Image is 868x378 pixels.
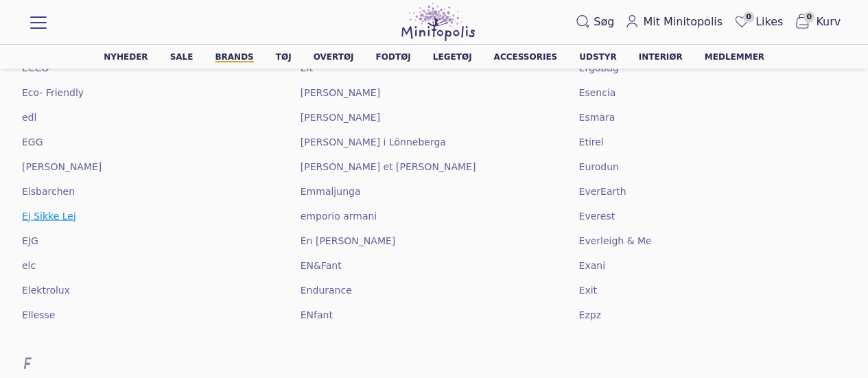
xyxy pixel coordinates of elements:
h1: F [22,355,846,377]
a: EverEarth [578,185,626,198]
a: Sale [170,53,193,61]
a: edl [22,110,36,124]
a: Mit Minitopolis [620,11,728,33]
a: EN&Fant [301,259,342,272]
a: Ellesse [22,308,55,322]
span: Mit Minitopolis [643,14,723,30]
a: Nyheder [104,53,148,61]
a: Elektrolux [22,283,70,297]
a: Ej Sikke Lej [22,209,76,223]
a: Everleigh & Me [578,234,651,248]
button: Søg [570,11,620,33]
a: ENfant [301,308,333,322]
a: Emmaljunga [301,185,361,198]
a: Etirel [578,135,603,149]
a: [PERSON_NAME] [301,86,380,99]
a: Esencia [578,86,615,99]
a: Legetøj [433,53,472,61]
span: 0 [743,12,754,23]
a: Ezpz [578,308,600,322]
a: Accessories [493,53,557,61]
a: [PERSON_NAME] [22,160,102,174]
a: En [PERSON_NAME] [301,234,395,248]
img: Minitopolis logo [401,3,475,41]
a: Medlemmer [705,53,764,61]
a: [PERSON_NAME] et [PERSON_NAME] [301,160,476,174]
a: Udstyr [579,53,616,61]
a: Interiør [638,53,682,61]
a: EJG [22,234,38,248]
a: Fodtøj [375,53,410,61]
span: 0 [804,12,814,23]
span: Likes [755,14,783,30]
a: 0Likes [728,10,788,34]
a: elc [22,259,36,272]
a: Tøj [276,53,292,61]
a: Exit [578,283,597,297]
span: Søg [594,14,614,30]
a: Esmara [578,110,615,124]
a: [PERSON_NAME] [301,110,380,124]
a: emporio armani [301,209,377,223]
a: Exani [578,259,605,272]
a: Brands [215,53,253,61]
a: Everest [578,209,615,223]
a: Overtøj [314,53,354,61]
a: [PERSON_NAME] i Lönneberga [301,135,446,149]
a: EGG [22,135,43,149]
a: Eurodun [578,160,618,174]
a: Eisbarchen [22,185,75,198]
a: Eco- Friendly [22,86,84,99]
a: Endurance [301,283,352,297]
span: Kurv [816,14,841,30]
button: 0Kurv [788,10,846,34]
